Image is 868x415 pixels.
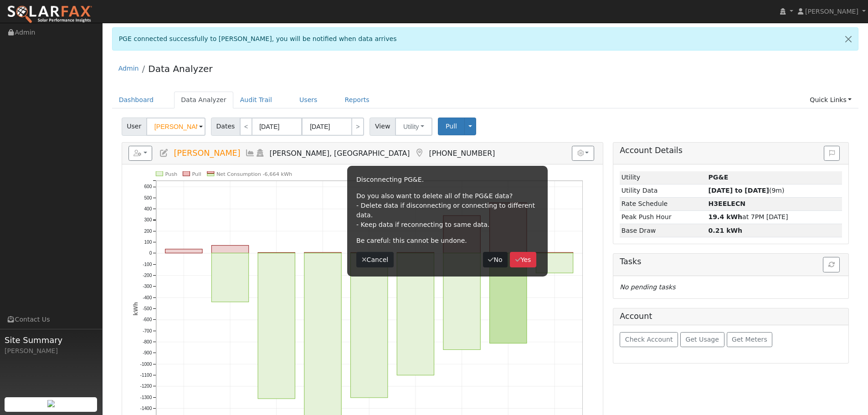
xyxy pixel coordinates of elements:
[174,149,240,158] span: [PERSON_NAME]
[686,336,719,343] span: Get Usage
[709,187,785,194] span: (9m)
[536,253,573,273] rect: onclick=""
[144,184,152,189] text: 600
[146,118,205,136] input: Select a User
[620,210,707,224] td: Peak Push Hour
[620,197,707,210] td: Rate Schedule
[438,118,465,135] button: Pull
[149,251,152,256] text: 0
[211,245,248,253] rect: onclick=""
[144,217,152,222] text: 300
[443,253,480,349] rect: onclick=""
[356,191,539,230] p: Do you also want to delete all of the PG&E data? - Delete data if disconnecting or connecting to ...
[709,227,743,234] strong: 0.21 kWh
[5,334,98,346] span: Site Summary
[143,284,152,289] text: -300
[446,123,457,130] span: Pull
[112,92,161,108] a: Dashboard
[356,236,539,246] p: Be careful: this cannot be undone.
[709,174,729,181] strong: ID: 16370448, authorized: 03/11/25
[140,384,152,389] text: -1200
[620,257,842,266] h5: Tasks
[140,406,152,411] text: -1400
[148,63,212,74] a: Data Analyzer
[133,302,139,316] text: kWh
[370,118,395,136] span: View
[680,332,724,348] button: Get Usage
[140,395,152,400] text: -1300
[143,339,152,344] text: -800
[709,187,769,194] strong: [DATE] to [DATE]
[709,213,743,220] strong: 19.4 kWh
[490,253,527,343] rect: onclick=""
[351,253,388,398] rect: onclick=""
[255,149,265,158] a: Login As (last Never)
[144,240,152,245] text: 100
[47,400,55,407] img: retrieve
[397,253,434,375] rect: onclick=""
[395,118,432,136] button: Utility
[620,332,678,348] button: Check Account
[211,118,240,136] span: Dates
[351,118,364,136] a: >
[140,373,152,378] text: -1100
[823,257,840,272] button: Refresh
[240,118,252,136] a: <
[707,210,842,224] td: at 7PM [DATE]
[338,92,376,108] a: Reports
[143,295,152,300] text: -400
[216,171,292,177] text: Net Consumption -6,664 kWh
[245,149,255,158] a: Multi-Series Graph
[429,149,495,158] span: [PHONE_NUMBER]
[732,336,767,343] span: Get Meters
[143,273,152,278] text: -200
[112,27,859,51] div: PGE connected successfully to [PERSON_NAME], you will be notified when data arrives
[143,306,152,311] text: -500
[143,350,152,355] text: -900
[620,224,707,237] td: Base Draw
[620,283,675,291] i: No pending tasks
[414,149,424,158] a: Map
[118,65,139,72] a: Admin
[727,332,773,348] button: Get Meters
[839,28,858,50] a: Close
[5,346,98,356] div: [PERSON_NAME]
[143,261,152,266] text: -100
[159,149,169,158] a: Edit User (27172)
[122,118,147,136] span: User
[356,175,539,184] p: Disconnecting PG&E.
[192,171,201,177] text: Pull
[144,195,152,200] text: 500
[165,249,202,253] rect: onclick=""
[211,253,248,302] rect: onclick=""
[144,228,152,233] text: 200
[7,5,92,24] img: SolarFax
[483,252,508,267] button: No
[143,317,152,322] text: -600
[620,312,652,321] h5: Account
[174,92,233,108] a: Data Analyzer
[709,200,746,207] strong: Z
[233,92,279,108] a: Audit Trail
[293,92,324,108] a: Users
[270,149,410,158] span: [PERSON_NAME], [GEOGRAPHIC_DATA]
[625,336,673,343] span: Check Account
[824,146,840,161] button: Issue History
[356,252,394,267] button: Cancel
[620,146,842,155] h5: Account Details
[805,8,858,15] span: [PERSON_NAME]
[165,171,177,177] text: Push
[144,206,152,211] text: 400
[258,253,295,399] rect: onclick=""
[620,171,707,184] td: Utility
[140,362,152,367] text: -1000
[143,328,152,333] text: -700
[510,252,536,267] button: Yes
[620,184,707,197] td: Utility Data
[803,92,858,108] a: Quick Links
